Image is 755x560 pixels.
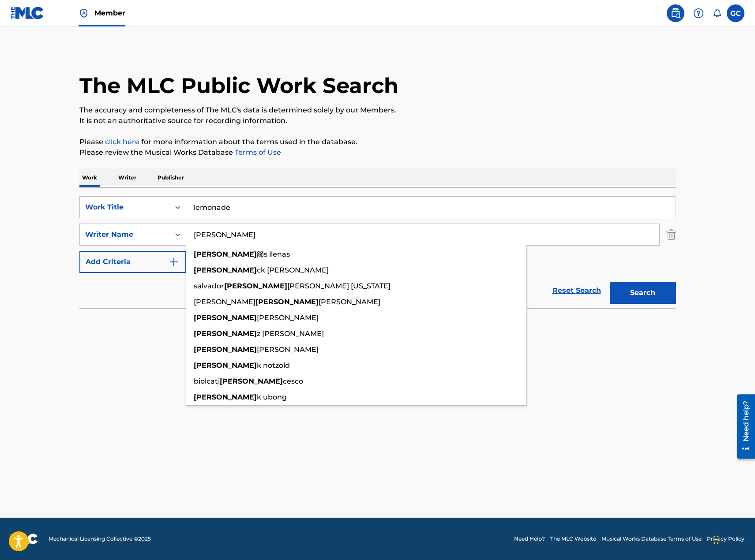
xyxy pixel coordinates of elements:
[601,535,702,543] a: Musical Works Database Terms of Use
[319,298,380,306] span: [PERSON_NAME]
[79,168,100,187] p: Work
[194,314,257,322] strong: [PERSON_NAME]
[79,251,186,273] button: Add Criteria
[255,298,319,306] strong: [PERSON_NAME]
[693,8,704,19] img: help
[194,329,257,338] strong: [PERSON_NAME]
[79,137,676,147] p: Please for more information about the terms used in the database.
[155,168,187,187] p: Publisher
[727,4,744,22] div: User Menu
[550,535,596,543] a: The MLC Website
[85,229,165,240] div: Writer Name
[79,72,398,99] h1: The MLC Public Work Search
[79,116,676,126] p: It is not an authoritative source for recording information.
[257,393,287,401] span: k ubong
[79,147,676,158] p: Please review the Musical Works Database
[11,534,38,544] img: logo
[79,105,676,116] p: The accuracy and completeness of The MLC's data is determined solely by our Members.
[233,148,281,157] a: Terms of Use
[666,224,676,246] img: Delete Criterion
[690,4,707,22] div: Help
[169,257,179,267] img: 9d2ae6d4665cec9f34b9.svg
[194,345,257,354] strong: [PERSON_NAME]
[713,9,721,18] div: Notifications
[11,7,45,19] img: MLC Logo
[283,377,303,385] span: cesco
[194,298,255,306] span: [PERSON_NAME]
[610,282,676,304] button: Search
[85,202,165,213] div: Work Title
[711,518,755,560] iframe: Chat Widget
[670,8,681,19] img: search
[730,391,755,462] iframe: Resource Center
[194,266,257,274] strong: [PERSON_NAME]
[49,535,151,543] span: Mechanical Licensing Collective © 2025
[194,250,257,258] strong: [PERSON_NAME]
[257,266,329,274] span: ck [PERSON_NAME]
[667,4,684,22] a: Public Search
[79,196,676,308] form: Search Form
[257,250,290,258] span: 篩s llenas
[548,281,605,300] a: Reset Search
[79,8,89,19] img: Top Rightsholder
[257,329,324,338] span: z [PERSON_NAME]
[224,282,287,290] strong: [PERSON_NAME]
[220,377,283,385] strong: [PERSON_NAME]
[194,377,220,385] span: biolcati
[94,8,125,18] span: Member
[707,535,744,543] a: Privacy Policy
[105,138,139,146] a: click here
[194,393,257,401] strong: [PERSON_NAME]
[257,314,319,322] span: [PERSON_NAME]
[714,526,719,553] div: Drag
[116,168,139,187] p: Writer
[514,535,545,543] a: Need Help?
[194,282,224,290] span: salvador
[194,361,257,370] strong: [PERSON_NAME]
[257,345,319,354] span: [PERSON_NAME]
[287,282,391,290] span: [PERSON_NAME] [US_STATE]
[257,361,290,370] span: k notzold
